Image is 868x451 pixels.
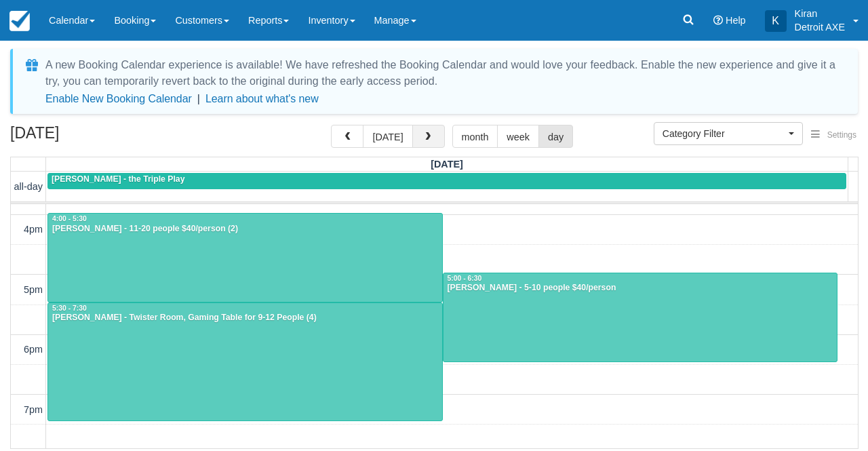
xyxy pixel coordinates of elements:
[45,57,842,90] div: A new Booking Calendar experience is available! We have refreshed the Booking Calendar and would ...
[47,302,443,421] a: 5:30 - 7:30[PERSON_NAME] - Twister Room, Gaming Table for 9-12 People (4)
[52,313,439,323] div: [PERSON_NAME] - Twister Room, Gaming Table for 9-12 People (4)
[205,93,319,104] a: Learn about what's new
[45,92,192,106] button: Enable New Booking Calendar
[24,224,43,235] span: 4pm
[52,305,87,312] span: 5:30 - 7:30
[10,125,182,150] h2: [DATE]
[538,125,573,148] button: day
[713,16,723,25] i: Help
[663,127,785,140] span: Category Filter
[795,7,845,20] p: Kiran
[827,130,856,140] span: Settings
[726,15,746,26] span: Help
[24,284,43,295] span: 5pm
[448,275,482,282] span: 5:00 - 6:30
[24,404,43,415] span: 7pm
[447,283,834,294] div: [PERSON_NAME] - 5-10 people $40/person
[363,125,412,148] button: [DATE]
[47,173,846,189] a: [PERSON_NAME] - the Triple Play
[795,20,845,34] p: Detroit AXE
[47,213,443,302] a: 4:00 - 5:30[PERSON_NAME] - 11-20 people $40/person (2)
[803,125,865,145] button: Settings
[497,125,539,148] button: week
[52,215,87,222] span: 4:00 - 5:30
[765,10,787,32] div: K
[452,125,498,148] button: month
[52,224,439,235] div: [PERSON_NAME] - 11-20 people $40/person (2)
[654,122,803,145] button: Category Filter
[24,344,43,355] span: 6pm
[431,159,463,170] span: [DATE]
[443,273,838,362] a: 5:00 - 6:30[PERSON_NAME] - 5-10 people $40/person
[197,93,200,104] span: |
[9,11,30,31] img: checkfront-main-nav-mini-logo.png
[52,174,184,184] span: [PERSON_NAME] - the Triple Play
